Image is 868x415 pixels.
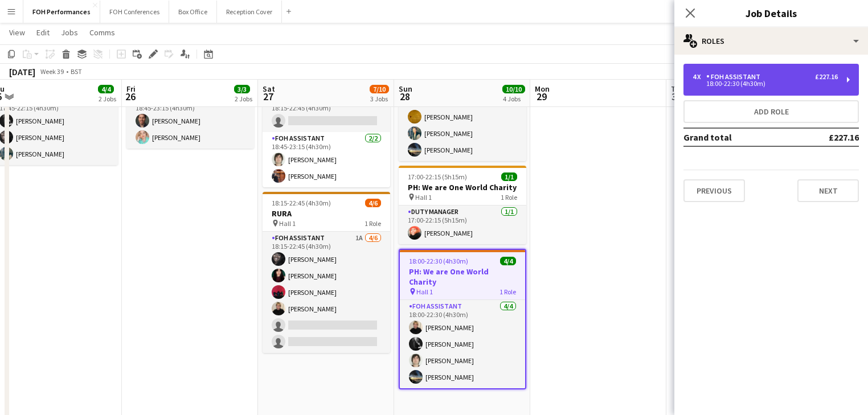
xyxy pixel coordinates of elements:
span: Hall 1 [415,193,432,202]
span: Fri [126,84,136,94]
app-card-role: FOH Assistant2/218:45-23:15 (4h30m)[PERSON_NAME][PERSON_NAME] [263,132,390,187]
button: Box Office [169,1,217,23]
a: Jobs [56,25,83,40]
span: Hall 1 [416,287,433,296]
span: 30 [669,90,684,103]
span: 26 [125,90,136,103]
div: 4 x [693,73,706,81]
app-job-card: 17:00-22:15 (5h15m)1/1PH: We are One World Charity Hall 11 RoleDuty Manager1/117:00-22:15 (5h15m)... [399,166,526,244]
span: 29 [533,90,550,103]
div: 4 Jobs [503,94,525,103]
a: Edit [32,25,54,40]
h3: PH: We are One World Charity [399,182,526,192]
div: 3 Jobs [370,94,388,103]
button: FOH Performances [23,1,100,23]
button: Add role [683,100,859,123]
h3: PH: We are One World Charity [400,266,525,287]
span: Edit [36,27,50,38]
div: FOH Assistant [706,73,765,81]
app-card-role: Duty Manager1/117:00-22:15 (5h15m)[PERSON_NAME] [399,206,526,244]
span: Hall 1 [279,219,296,228]
span: Sun [399,84,412,94]
span: 4/6 [365,199,381,207]
div: £227.16 [815,73,838,81]
span: 27 [261,90,275,103]
span: 28 [397,90,412,103]
app-job-card: 18:00-22:30 (4h30m)4/4PH: We are One World Charity Hall 11 RoleFOH Assistant4/418:00-22:30 (4h30m... [399,249,526,389]
app-card-role: FOH Assistant4/412:45-17:15 (4h30m)[PERSON_NAME][PERSON_NAME][PERSON_NAME][PERSON_NAME] [399,73,526,161]
td: £227.16 [791,128,859,146]
app-card-role: FOH Assistant2/218:45-23:15 (4h30m)[PERSON_NAME][PERSON_NAME] [126,93,254,149]
span: Tue [671,84,684,94]
td: Grand total [683,128,791,146]
button: FOH Conferences [100,1,169,23]
span: 1/1 [501,172,517,181]
div: Roles [674,27,868,55]
span: 18:15-22:45 (4h30m) [272,199,331,207]
app-job-card: 18:15-23:15 (5h)2/3PH: Polish Jazz Festival presents [PERSON_NAME] Quintet Hall 22 RolesFOH Assis... [263,43,390,187]
div: BST [71,67,82,76]
app-card-role: FOH Assistant4/418:00-22:30 (4h30m)[PERSON_NAME][PERSON_NAME][PERSON_NAME][PERSON_NAME] [400,300,525,388]
span: Sat [263,84,275,94]
app-card-role: FOH Assistant1A0/118:15-22:45 (4h30m) [263,93,390,132]
span: 4/4 [98,85,114,93]
span: 10/10 [502,85,525,93]
a: View [5,25,30,40]
span: 18:00-22:30 (4h30m) [409,257,468,265]
span: Mon [535,84,550,94]
h3: RURA [263,208,390,219]
span: Comms [89,27,115,38]
span: View [9,27,25,38]
h3: Job Details [674,6,868,20]
div: 18:00-22:30 (4h30m) [693,81,838,87]
button: Previous [683,179,745,202]
span: 17:00-22:15 (5h15m) [408,172,467,181]
span: 1 Role [501,193,517,202]
span: 7/10 [370,85,389,93]
button: Reception Cover [217,1,282,23]
button: Next [797,179,859,202]
div: 2 Jobs [235,94,252,103]
app-job-card: 18:15-22:45 (4h30m)4/6RURA Hall 11 RoleFOH Assistant1A4/618:15-22:45 (4h30m)[PERSON_NAME][PERSON_... [263,192,390,353]
span: 3/3 [234,85,250,93]
span: Jobs [61,27,78,38]
span: 1 Role [365,219,381,228]
div: 2 Jobs [99,94,116,103]
span: 1 Role [499,287,516,296]
app-card-role: FOH Assistant1A4/618:15-22:45 (4h30m)[PERSON_NAME][PERSON_NAME][PERSON_NAME][PERSON_NAME] [263,232,390,353]
span: 4/4 [500,257,516,265]
div: [DATE] [9,66,35,77]
a: Comms [85,25,120,40]
span: Week 39 [38,67,66,76]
